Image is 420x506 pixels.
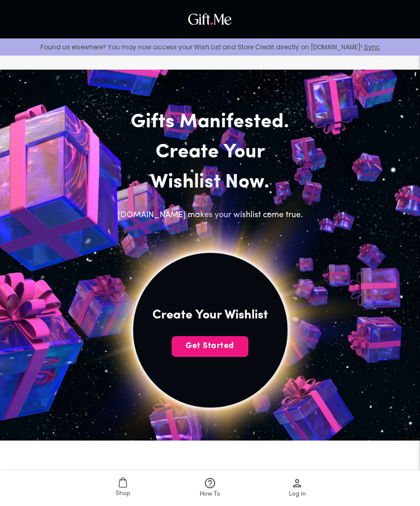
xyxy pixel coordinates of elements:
[289,489,306,499] span: Log in
[254,471,341,506] a: Log in
[172,340,248,352] span: Get Started
[172,336,248,357] button: Get Started
[186,11,234,28] img: GiftMe Logo
[364,43,380,51] a: Sync
[200,489,220,499] span: How To
[166,471,254,506] a: How To
[116,489,130,499] span: Shop
[152,307,268,324] h4: Create Your Wishlist
[79,471,166,506] a: Shop
[8,43,412,51] p: Found us elsewhere? You may now access your Wish List and Store Credit directly on [DOMAIN_NAME]!
[102,108,318,138] h2: Gifts Manifested.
